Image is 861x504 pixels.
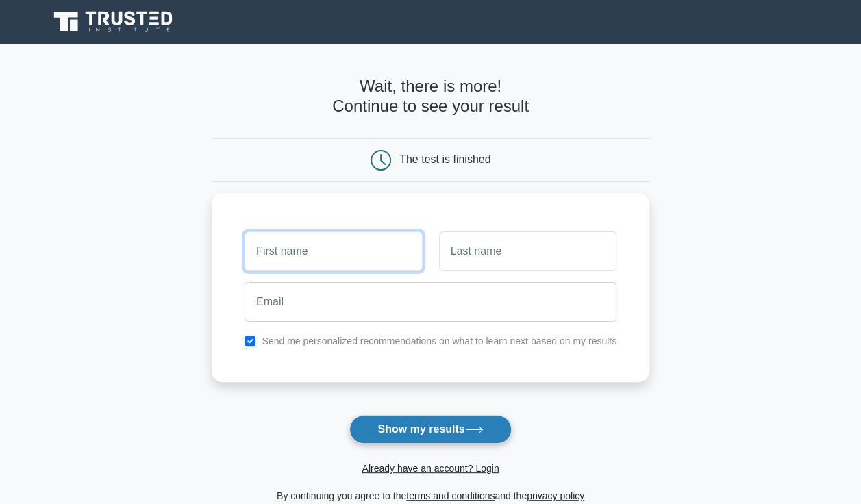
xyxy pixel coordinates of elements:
[203,488,658,504] div: By continuing you agree to the and the
[406,490,495,501] a: terms and conditions
[262,336,616,346] label: Send me personalized recommendations on what to learn next based on my results
[362,463,499,474] a: Already have an account? Login
[245,231,422,271] input: First name
[527,490,584,501] a: privacy policy
[212,77,649,116] h4: Wait, there is more! Continue to see your result
[349,415,511,444] button: Show my results
[439,231,616,271] input: Last name
[245,282,616,322] input: Email
[399,153,490,165] div: The test is finished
